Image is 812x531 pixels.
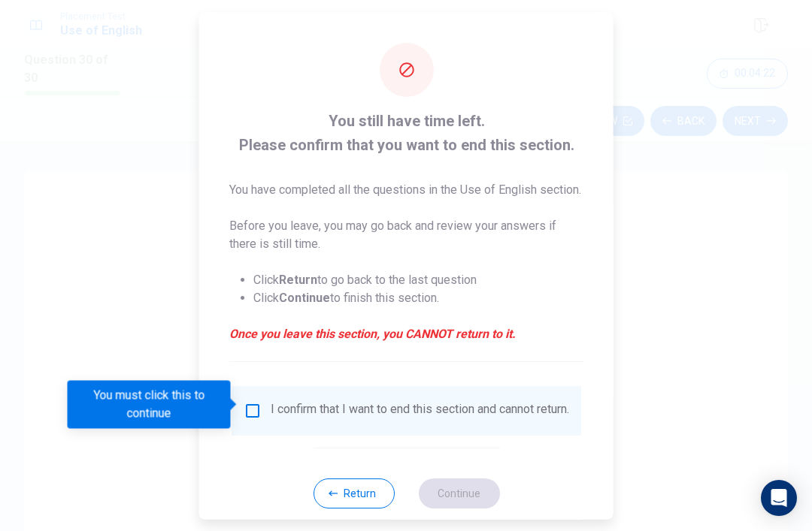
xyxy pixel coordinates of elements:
[244,401,262,419] span: You must click this to continue
[271,401,569,419] div: I confirm that I want to end this section and cannot return.
[761,480,797,516] div: Open Intercom Messenger
[229,108,583,156] span: You still have time left. Please confirm that you want to end this section.
[253,288,583,306] li: Click to finish this section.
[253,270,583,288] li: Click to go back to the last question
[313,478,394,508] button: Return
[229,180,583,198] p: You have completed all the questions in the Use of English section.
[279,290,330,304] strong: Continue
[68,381,231,429] div: You must click this to continue
[279,272,317,286] strong: Return
[229,216,583,252] p: Before you leave, you may go back and review your answers if there is still time.
[418,478,499,508] button: Continue
[229,324,583,342] em: Once you leave this section, you CANNOT return to it.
